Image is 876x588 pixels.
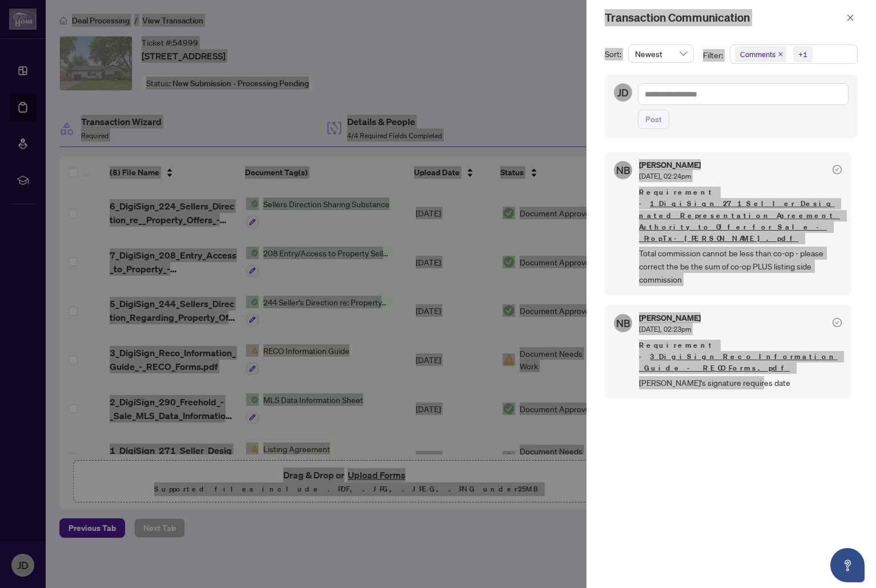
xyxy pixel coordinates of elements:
[638,110,669,129] button: Post
[740,49,775,60] span: Comments
[639,199,840,243] a: 1_DigiSign_271_Seller_Designated_Representation_Agreement_Authority_to_Offer_for_Sale_-_PropTx-[P...
[846,14,854,22] span: close
[639,352,837,373] a: 3_DigiSign_Reco_Information_Guide_-_RECO_Forms.pdf
[639,247,842,287] span: Total commission cannot be less than co-op - please correct the be the sum of co-op PLUS listing ...
[616,315,630,331] span: NB
[778,51,783,57] span: close
[639,161,701,169] h5: [PERSON_NAME]
[639,187,842,244] span: Requirement -
[605,9,843,26] div: Transaction Communication
[833,165,842,174] span: check-circle
[833,318,842,327] span: check-circle
[735,46,786,62] span: Comments
[639,172,691,180] span: [DATE], 02:24pm
[639,314,701,322] h5: [PERSON_NAME]
[703,49,725,62] p: Filter:
[605,48,624,61] p: Sort:
[635,45,687,62] span: Newest
[639,325,691,333] span: [DATE], 02:23pm
[639,340,842,374] span: Requirement -
[617,84,629,100] span: JD
[830,548,865,582] button: Open asap
[798,49,807,60] div: +1
[639,376,842,389] span: [PERSON_NAME]'s signature requires date
[616,162,630,178] span: NB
